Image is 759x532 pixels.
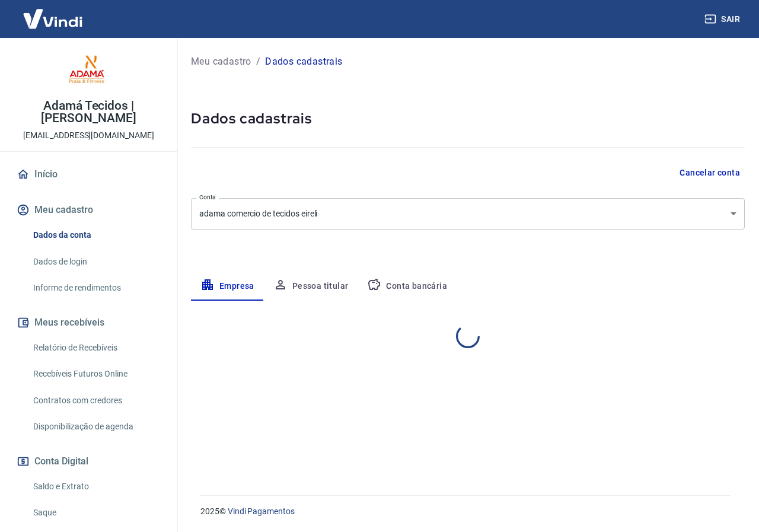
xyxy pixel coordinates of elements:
[28,474,163,499] a: Saldo e Extrato
[199,193,216,202] label: Conta
[28,362,163,386] a: Recebíveis Futuros Online
[23,129,154,142] p: [EMAIL_ADDRESS][DOMAIN_NAME]
[28,388,163,413] a: Contratos com credores
[28,336,163,360] a: Relatório de Recebíveis
[28,250,163,274] a: Dados de login
[264,272,358,301] button: Pessoa titular
[9,100,168,125] p: Adamá Tecidos | [PERSON_NAME]
[358,272,457,301] button: Conta bancária
[28,223,163,247] a: Dados da conta
[14,448,163,474] button: Conta Digital
[28,415,163,439] a: Disponibilização de agenda
[14,310,163,336] button: Meus recebíveis
[675,162,745,184] button: Cancelar conta
[14,1,91,37] img: Vindi
[200,505,731,518] p: 2025 ©
[14,197,163,223] button: Meu cadastro
[14,161,163,187] a: Início
[265,55,342,69] p: Dados cadastrais
[702,8,745,30] button: Sair
[191,109,745,128] h5: Dados cadastrais
[28,501,163,525] a: Saque
[65,47,113,95] img: ec7a3d8a-4c9b-47c6-a75b-6af465cb6968.jpeg
[191,55,251,69] a: Meu cadastro
[228,506,295,516] a: Vindi Pagamentos
[256,55,260,69] p: /
[191,198,745,230] div: adama comercio de tecidos eireli
[28,276,163,300] a: Informe de rendimentos
[191,272,264,301] button: Empresa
